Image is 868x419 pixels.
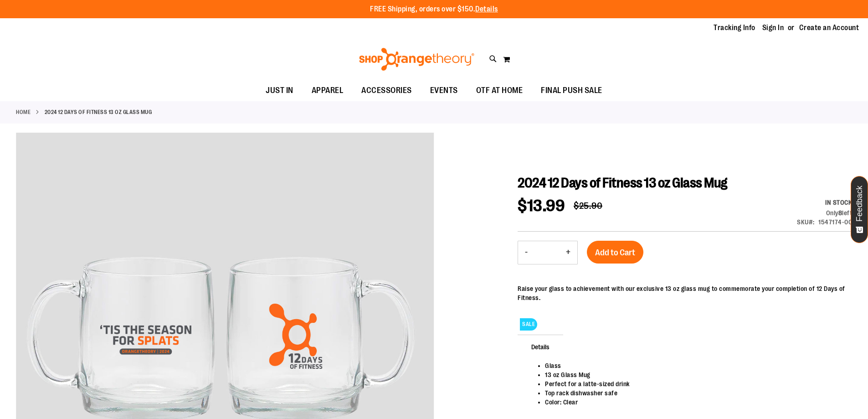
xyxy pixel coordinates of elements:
span: $13.99 [518,197,565,215]
div: Raise your glass to achievement with our exclusive 13 oz glass mug to commemorate your completion... [518,284,852,302]
span: In stock [825,199,852,206]
span: SALE [520,318,537,331]
img: Shop Orangetheory [358,48,476,71]
strong: 2024 12 Days of Fitness 13 oz Glass Mug [45,108,152,116]
a: Details [475,5,498,13]
p: FREE Shipping, orders over $150. [370,4,498,15]
div: 1547174-00 [818,217,852,227]
span: FINAL PUSH SALE [541,80,602,101]
a: EVENTS [421,80,467,101]
span: EVENTS [430,80,458,101]
li: Color: Clear [545,398,843,407]
li: Perfect for a latte-sized drink [545,379,843,388]
div: Only 8 left [797,208,852,217]
a: ACCESSORIES [352,80,421,101]
span: Add to Cart [595,248,635,258]
a: FINAL PUSH SALE [532,80,611,101]
a: OTF AT HOME [467,80,532,101]
li: Top rack dishwasher safe [545,388,843,398]
button: Decrease product quantity [518,241,534,264]
a: APPAREL [303,80,353,101]
div: Availability [797,198,852,207]
span: $25.90 [574,201,602,211]
strong: SKU [797,218,815,226]
span: OTF AT HOME [476,80,523,101]
li: 13 oz Glass Mug [545,370,843,379]
a: Home [16,108,31,116]
span: JUST IN [266,80,293,101]
strong: 8 [838,209,842,217]
span: Details [518,335,563,358]
a: JUST IN [257,80,303,101]
a: Sign In [762,23,784,33]
a: Tracking Info [714,23,755,33]
a: Create an Account [799,23,859,33]
button: Feedback - Show survey [851,176,868,243]
span: ACCESSORIES [361,80,412,101]
li: Glass [545,361,843,370]
span: 2024 12 Days of Fitness 13 oz Glass Mug [518,175,727,191]
span: APPAREL [312,80,344,101]
input: Product quantity [534,242,559,264]
button: Add to Cart [587,241,643,264]
button: Increase product quantity [559,241,577,264]
span: Feedback [855,186,864,222]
